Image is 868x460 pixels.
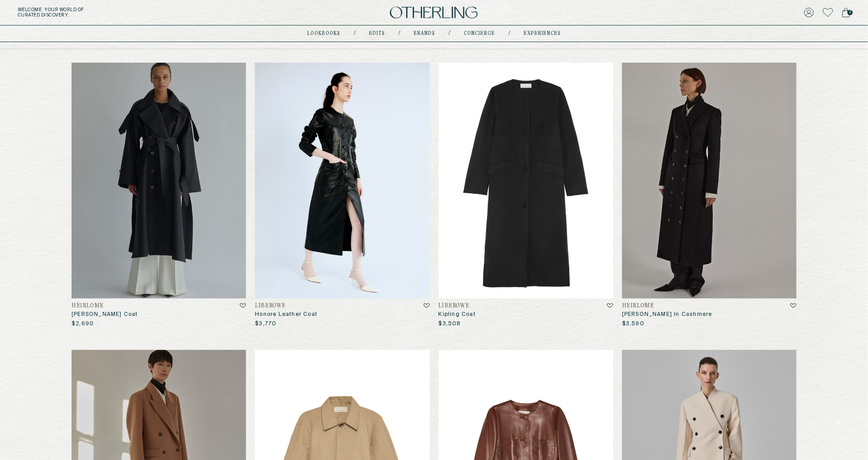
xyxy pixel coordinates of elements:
a: 2 [842,6,850,19]
span: 2 [847,10,853,15]
a: Kipling CoatLIBEROWEKipling Coat$3,508 [439,63,613,328]
img: Micaela Coat [72,63,246,298]
h4: Heirlome [72,303,104,309]
div: / [398,30,400,37]
h3: [PERSON_NAME] In Cashmere [622,311,796,318]
div: / [354,30,356,37]
div: / [508,30,510,37]
div: / [449,30,450,37]
a: experiences [524,31,561,36]
p: $2,690 [72,320,94,328]
p: $3,770 [255,320,276,328]
a: lookbooks [307,31,340,36]
p: $3,508 [439,320,461,328]
a: Micaela CoatHeirlome[PERSON_NAME] Coat$2,690 [72,63,246,328]
a: concierge [464,31,495,36]
h4: Heirlome [622,303,654,309]
img: HONORE LEATHER COAT [255,63,429,298]
p: $3,590 [622,320,644,328]
a: Evelyn Coat in CashmereHeirlome[PERSON_NAME] In Cashmere$3,590 [622,63,796,328]
h3: Kipling Coat [439,311,613,318]
h4: LIBEROWE [255,303,286,309]
img: Kipling Coat [439,63,613,298]
h3: Honore Leather Coat [255,311,429,318]
img: logo [390,7,478,19]
img: Evelyn Coat in Cashmere [622,63,796,298]
a: Edits [369,31,385,36]
a: Brands [414,31,435,36]
h3: [PERSON_NAME] Coat [72,311,246,318]
h4: LIBEROWE [439,303,470,309]
h5: Welcome . Your world of curated discovery. [18,7,267,18]
a: HONORE LEATHER COATLIBEROWEHonore Leather Coat$3,770 [255,63,429,328]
